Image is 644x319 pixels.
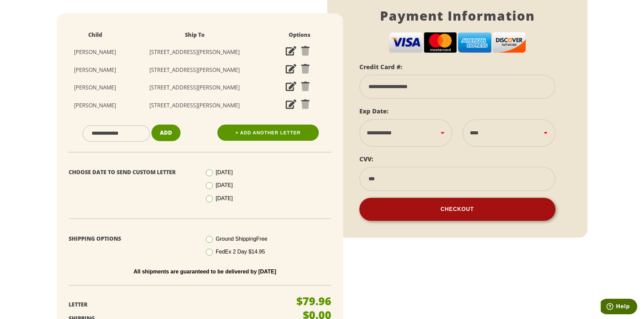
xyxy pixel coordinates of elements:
[389,32,526,53] img: cc-logos.png
[359,63,402,71] label: Credit Card #:
[127,97,263,114] td: [STREET_ADDRESS][PERSON_NAME]
[64,27,127,43] th: Child
[263,27,336,43] th: Options
[359,107,388,115] label: Exp Date:
[127,61,263,79] td: [STREET_ADDRESS][PERSON_NAME]
[74,269,336,275] p: All shipments are guaranteed to be delivered by [DATE]
[601,299,637,316] iframe: Opens a widget where you can find more information
[216,182,233,188] span: [DATE]
[127,27,263,43] th: Ship To
[64,79,127,97] td: [PERSON_NAME]
[216,169,233,175] span: [DATE]
[359,198,555,221] button: Checkout
[359,155,373,163] label: CVV:
[151,125,181,141] button: Add
[216,249,265,255] span: FedEx 2 Day $14.95
[127,43,263,61] td: [STREET_ADDRESS][PERSON_NAME]
[216,195,233,201] span: [DATE]
[216,236,267,242] span: Ground Shipping
[217,125,319,141] a: + Add Another Letter
[64,61,127,79] td: [PERSON_NAME]
[69,167,195,177] p: Choose Date To Send Custom Letter
[127,79,263,97] td: [STREET_ADDRESS][PERSON_NAME]
[256,236,267,242] span: Free
[64,43,127,61] td: [PERSON_NAME]
[69,300,286,310] p: Letter
[296,296,331,307] p: $79.96
[64,97,127,114] td: [PERSON_NAME]
[359,8,555,24] h1: Payment Information
[69,234,195,244] p: Shipping Options
[160,129,172,136] span: Add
